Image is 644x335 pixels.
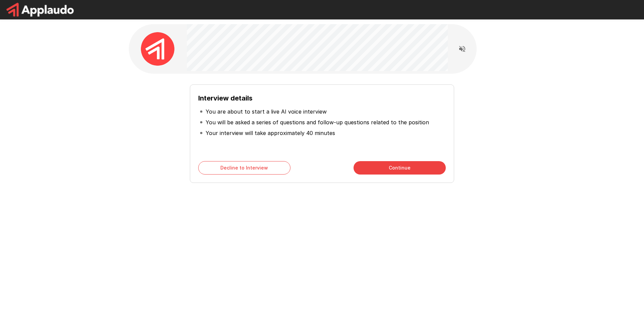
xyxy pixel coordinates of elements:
[455,42,469,56] button: Read questions aloud
[206,108,327,116] p: You are about to start a live AI voice interview
[198,94,253,102] b: Interview details
[141,32,174,66] img: applaudo_avatar.png
[206,118,429,126] p: You will be asked a series of questions and follow-up questions related to the position
[354,161,446,175] button: Continue
[198,161,290,175] button: Decline to Interview
[206,129,335,137] p: Your interview will take approximately 40 minutes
